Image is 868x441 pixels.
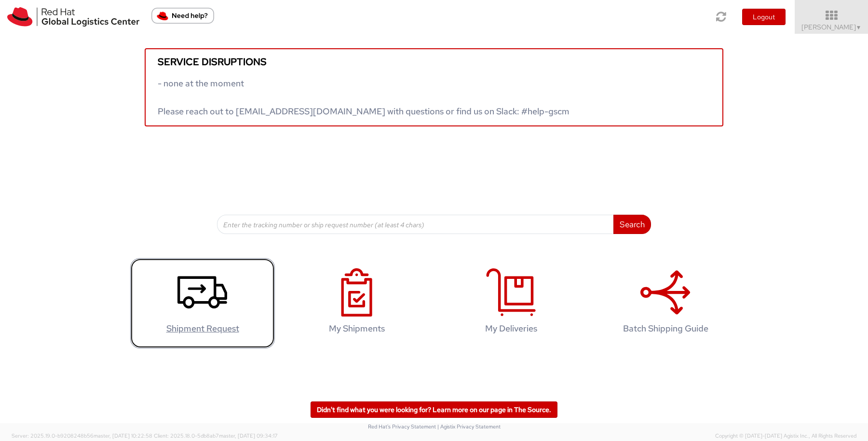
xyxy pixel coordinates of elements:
[715,432,856,440] span: Copyright © [DATE]-[DATE] Agistix Inc., All Rights Reserved
[219,432,278,439] span: master, [DATE] 09:34:17
[593,258,738,348] a: Batch Shipping Guide
[12,432,152,439] span: Server: 2025.19.0-b9208248b56
[154,432,278,439] span: Client: 2025.18.0-5db8ab7
[295,324,419,333] h4: My Shipments
[130,258,275,348] a: Shipment Request
[439,258,583,348] a: My Deliveries
[140,324,265,333] h4: Shipment Request
[801,23,862,31] span: [PERSON_NAME]
[437,423,501,430] a: | Agistix Privacy Statement
[449,324,573,333] h4: My Deliveries
[368,423,436,430] a: Red Hat's Privacy Statement
[94,432,152,439] span: master, [DATE] 10:22:58
[158,56,710,67] h5: Service disruptions
[145,48,723,126] a: Service disruptions - none at the moment Please reach out to [EMAIL_ADDRESS][DOMAIN_NAME] with qu...
[217,215,614,234] input: Enter the tracking number or ship request number (at least 4 chars)
[603,324,728,333] h4: Batch Shipping Guide
[856,24,862,31] span: ▼
[285,258,429,348] a: My Shipments
[613,215,651,234] button: Search
[742,9,786,25] button: Logout
[151,8,214,24] button: Need help?
[158,78,570,117] span: - none at the moment Please reach out to [EMAIL_ADDRESS][DOMAIN_NAME] with questions or find us o...
[311,401,557,418] a: Didn't find what you were looking for? Learn more on our page in The Source.
[7,7,139,27] img: rh-logistics-00dfa346123c4ec078e1.svg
